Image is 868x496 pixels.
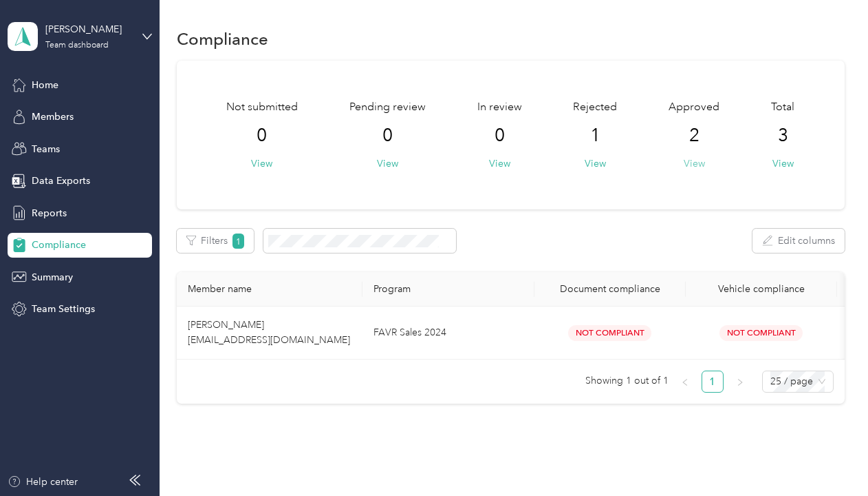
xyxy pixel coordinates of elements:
[770,371,825,392] span: 25 / page
[771,99,794,116] span: Total
[188,319,350,346] span: [PERSON_NAME] [EMAIL_ADDRESS][DOMAIN_NAME]
[349,99,426,116] span: Pending review
[702,371,724,393] li: 1
[681,378,689,386] span: left
[669,99,719,116] span: Approved
[674,371,696,393] li: Previous Page
[32,238,86,252] span: Compliance
[689,125,699,147] span: 2
[32,302,95,316] span: Team Settings
[697,283,826,295] div: Vehicle compliance
[257,125,267,147] span: 0
[702,371,723,392] a: 1
[45,22,131,37] div: [PERSON_NAME]
[674,371,696,393] button: left
[736,378,744,386] span: right
[32,142,60,156] span: Teams
[772,156,794,171] button: View
[362,307,534,360] td: FAVR Sales 2024
[8,475,78,489] button: Help center
[729,371,751,393] button: right
[762,371,834,393] div: Page Size
[32,206,67,220] span: Reports
[495,125,505,147] span: 0
[489,156,510,171] button: View
[362,272,534,307] th: Program
[177,272,362,307] th: Member name
[791,419,868,496] iframe: Everlance-gr Chat Button Frame
[752,229,845,253] button: Edit columns
[568,325,651,341] span: Not Compliant
[778,125,788,147] span: 3
[177,229,254,253] button: Filters1
[719,325,803,341] span: Not Compliant
[177,32,268,46] h1: Compliance
[32,78,58,92] span: Home
[477,99,522,116] span: In review
[729,371,751,393] li: Next Page
[32,110,74,124] span: Members
[32,174,90,188] span: Data Exports
[684,156,705,171] button: View
[382,125,393,147] span: 0
[545,283,675,295] div: Document compliance
[590,125,600,147] span: 1
[251,156,272,171] button: View
[585,156,606,171] button: View
[585,371,669,391] span: Showing 1 out of 1
[32,270,73,285] span: Summary
[377,156,398,171] button: View
[573,99,617,116] span: Rejected
[226,99,298,116] span: Not submitted
[45,41,109,50] div: Team dashboard
[232,234,245,249] span: 1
